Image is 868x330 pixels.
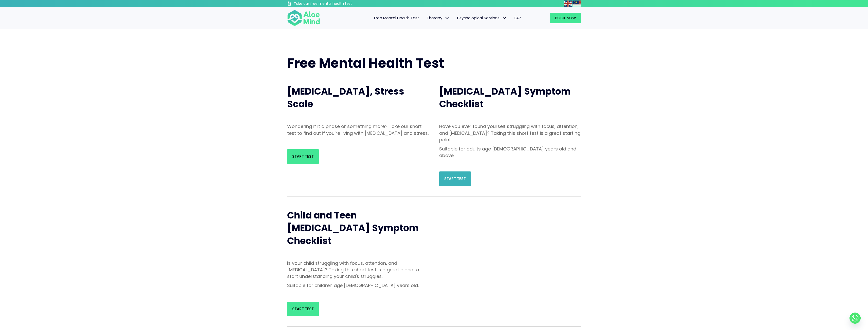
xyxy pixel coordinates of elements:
[294,1,379,6] h3: Take our free mental health test
[444,14,451,22] span: Therapy: submenu
[287,260,429,280] p: Is your child struggling with focus, attention, and [MEDICAL_DATA]? Taking this short test is a g...
[439,123,581,143] p: Have you ever found yourself struggling with focus, attention, and [MEDICAL_DATA]? Taking this sh...
[439,85,571,111] span: [MEDICAL_DATA] Symptom Checklist
[501,14,508,22] span: Psychological Services: submenu
[439,146,581,159] p: Suitable for adults age [DEMOGRAPHIC_DATA] years old and above
[572,1,581,7] img: ms
[287,85,404,111] span: [MEDICAL_DATA], Stress Scale
[514,15,521,20] span: EAP
[572,1,581,6] a: Malay
[287,209,419,247] span: Child and Teen [MEDICAL_DATA] Symptom Checklist
[439,171,471,186] a: Start Test
[292,306,314,312] span: Start Test
[287,1,379,7] a: Take our free mental health test
[287,54,444,72] span: Free Mental Health Test
[444,176,466,181] span: Start Test
[370,13,423,23] a: Free Mental Health Test
[849,313,861,324] a: Whatsapp
[287,282,429,289] p: Suitable for children age [DEMOGRAPHIC_DATA] years old.
[511,13,525,23] a: EAP
[374,15,419,20] span: Free Mental Health Test
[564,1,572,6] a: English
[564,1,572,7] img: en
[287,10,320,26] img: Aloe mind Logo
[550,13,581,23] a: Book Now
[287,302,319,316] a: Start Test
[555,15,576,20] span: Book Now
[423,13,453,23] a: TherapyTherapy: submenu
[427,15,450,20] span: Therapy
[292,154,314,159] span: Start Test
[457,15,507,20] span: Psychological Services
[327,13,525,23] nav: Menu
[453,13,511,23] a: Psychological ServicesPsychological Services: submenu
[287,149,319,164] a: Start Test
[287,123,429,136] p: Wondering if it a phase or something more? Take our short test to find out if you’re living with ...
